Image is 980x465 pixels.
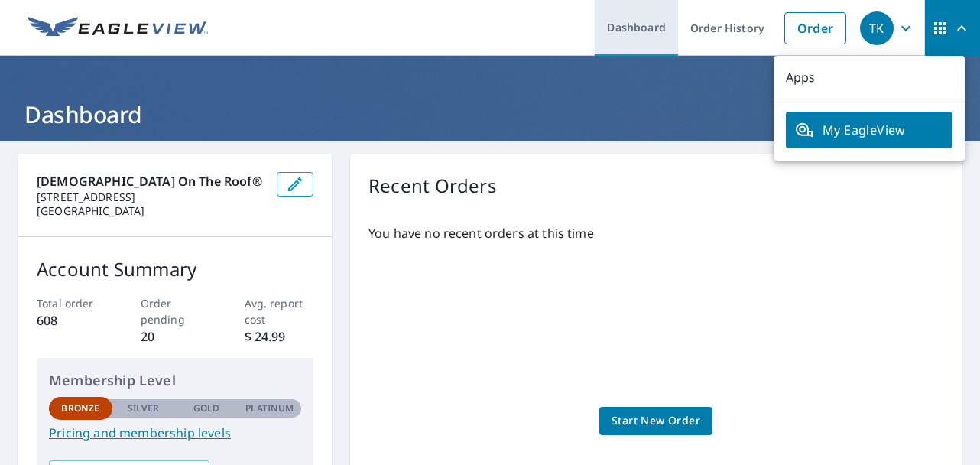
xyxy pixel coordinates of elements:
[784,12,846,44] a: Order
[37,311,106,330] p: 608
[786,112,952,148] a: My EagleView
[18,99,962,130] h1: Dashboard
[599,407,712,435] a: Start New Order
[141,295,210,327] p: Order pending
[37,255,313,283] p: Account Summary
[37,204,264,218] p: [GEOGRAPHIC_DATA]
[128,402,160,415] p: Silver
[193,402,219,415] p: Gold
[49,370,301,391] p: Membership Level
[612,411,700,431] span: Start New Order
[61,402,99,415] p: Bronze
[860,11,894,45] div: TK
[368,172,497,200] p: Recent Orders
[795,121,943,139] span: My EagleView
[141,327,210,346] p: 20
[49,424,301,442] a: Pricing and membership levels
[245,402,294,415] p: Platinum
[37,295,106,311] p: Total order
[245,327,314,346] p: $ 24.99
[37,172,264,190] p: [DEMOGRAPHIC_DATA] on the Roof®
[774,56,965,99] p: Apps
[37,190,264,204] p: [STREET_ADDRESS]
[245,295,314,327] p: Avg. report cost
[368,224,943,242] p: You have no recent orders at this time
[28,17,208,40] img: EV Logo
